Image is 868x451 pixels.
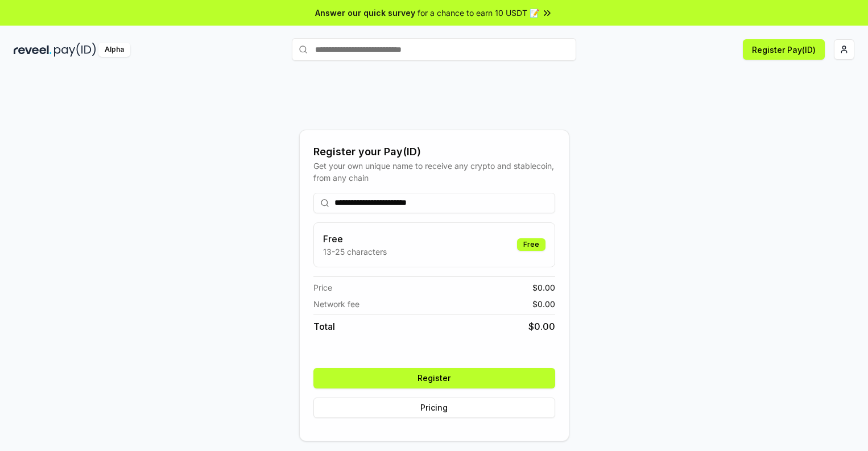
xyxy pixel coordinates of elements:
[313,282,332,293] span: Price
[313,320,335,333] span: Total
[313,144,555,160] div: Register your Pay(ID)
[313,398,555,418] button: Pricing
[54,43,96,57] img: pay_id
[313,160,555,184] div: Get your own unique name to receive any crypto and stablecoin, from any chain
[743,39,825,60] button: Register Pay(ID)
[323,232,387,246] h3: Free
[323,246,387,258] p: 13-25 characters
[532,282,555,293] span: $ 0.00
[14,43,52,57] img: reveel_dark
[517,238,545,251] div: Free
[315,7,415,19] span: Answer our quick survey
[313,298,359,310] span: Network fee
[418,7,539,19] span: for a chance to earn 10 USDT 📝
[532,298,555,310] span: $ 0.00
[528,320,555,333] span: $ 0.00
[313,368,555,388] button: Register
[98,43,130,57] div: Alpha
